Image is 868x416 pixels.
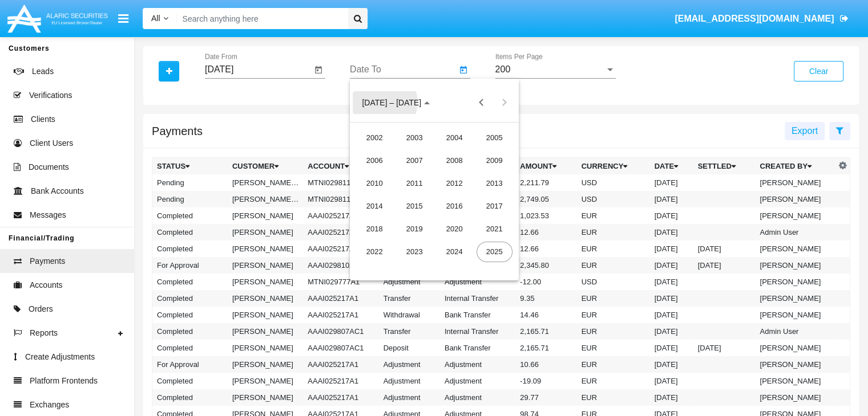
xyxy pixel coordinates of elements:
div: 2010 [357,173,393,194]
div: 2012 [437,173,473,194]
td: 2024 [434,240,474,263]
div: 2021 [477,219,512,239]
td: 2023 [394,240,434,263]
div: 2015 [397,196,433,217]
td: 2016 [434,195,474,218]
td: 2005 [474,127,514,149]
td: 2015 [394,195,434,218]
div: 2007 [397,150,433,171]
td: 2013 [474,172,514,195]
div: 2014 [357,196,393,217]
td: 2012 [434,172,474,195]
div: 2022 [357,242,393,262]
div: 2006 [357,150,393,171]
td: 2025 [474,240,514,263]
div: 2004 [437,128,473,148]
div: 2013 [477,173,512,194]
button: Choose date [353,91,439,114]
div: 2003 [397,128,433,148]
td: 2020 [434,218,474,240]
td: 2008 [434,149,474,172]
td: 2018 [354,218,394,240]
div: 2023 [397,242,433,262]
div: 2024 [437,242,473,262]
td: 2007 [394,149,434,172]
td: 2021 [474,218,514,240]
td: 2006 [354,149,394,172]
td: 2022 [354,240,394,263]
td: 2019 [394,218,434,240]
div: 2019 [397,219,433,239]
div: 2011 [397,173,433,194]
div: 2018 [357,219,393,239]
td: 2009 [474,149,514,172]
div: 2017 [477,196,512,217]
div: 2016 [437,196,473,217]
div: 2020 [437,219,473,239]
div: 2008 [437,150,473,171]
td: 2003 [394,127,434,149]
td: 2002 [354,127,394,149]
td: 2011 [394,172,434,195]
button: Next 20 years [493,91,516,114]
div: 2025 [477,242,512,262]
td: 2017 [474,195,514,218]
div: 2005 [477,128,512,148]
div: 2002 [357,128,393,148]
button: Previous 20 years [470,91,493,114]
td: 2004 [434,127,474,149]
td: 2014 [354,195,394,218]
span: [DATE] – [DATE] [362,98,421,107]
td: 2010 [354,172,394,195]
div: 2009 [477,150,512,171]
